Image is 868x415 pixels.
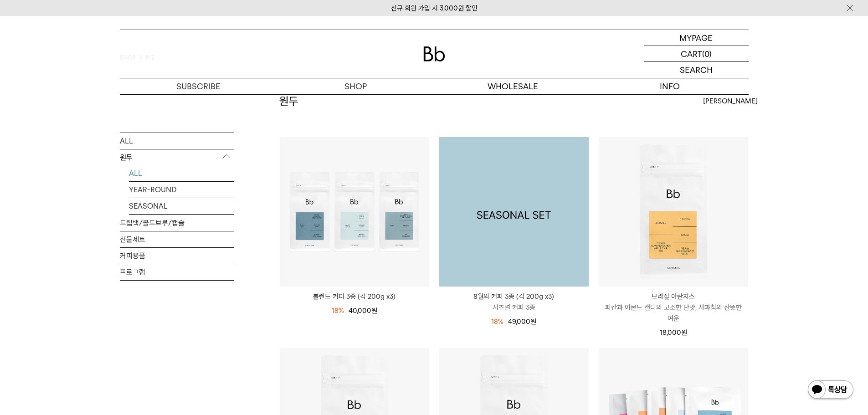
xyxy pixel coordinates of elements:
[277,78,434,94] a: SHOP
[439,137,589,287] img: 1000000743_add2_021.png
[660,328,687,337] span: 18,000
[120,133,234,149] a: ALL
[439,302,589,313] p: 시즈널 커피 3종
[599,291,748,302] p: 브라질 아란치스
[120,215,234,231] a: 드립백/콜드브루/캡슐
[439,291,589,313] a: 8월의 커피 3종 (각 200g x3) 시즈널 커피 3종
[591,78,749,94] p: INFO
[120,264,234,280] a: 프로그램
[508,318,536,326] span: 49,000
[129,181,234,197] a: YEAR-ROUND
[120,149,234,165] p: 원두
[679,30,713,46] p: MYPAGE
[702,46,712,61] p: (0)
[423,46,445,61] img: 로고
[332,305,344,316] div: 18%
[644,30,749,46] a: MYPAGE
[280,291,429,302] a: 블렌드 커피 3종 (각 200g x3)
[439,291,589,302] p: 8월의 커피 3종 (각 200g x3)
[120,78,277,94] a: SUBSCRIBE
[681,46,702,61] p: CART
[599,302,748,324] p: 피칸과 아몬드 캔디의 고소한 단맛, 사과칩의 산뜻한 여운
[280,137,429,287] img: 블렌드 커피 3종 (각 200g x3)
[129,165,234,181] a: ALL
[703,96,758,107] span: [PERSON_NAME]
[434,78,591,94] p: WHOLESALE
[680,62,713,78] p: SEARCH
[491,316,503,327] div: 18%
[391,4,478,12] a: 신규 회원 가입 시 3,000원 할인
[349,307,377,315] span: 40,000
[439,137,589,287] a: 8월의 커피 3종 (각 200g x3)
[279,93,298,109] h2: 원두
[530,318,536,326] span: 원
[644,46,749,62] a: CART (0)
[681,328,687,337] span: 원
[599,291,748,324] a: 브라질 아란치스 피칸과 아몬드 캔디의 고소한 단맛, 사과칩의 산뜻한 여운
[120,247,234,263] a: 커피용품
[807,379,854,401] img: 카카오톡 채널 1:1 채팅 버튼
[371,307,377,315] span: 원
[129,198,234,214] a: SEASONAL
[599,137,748,287] img: 브라질 아란치스
[120,231,234,247] a: 선물세트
